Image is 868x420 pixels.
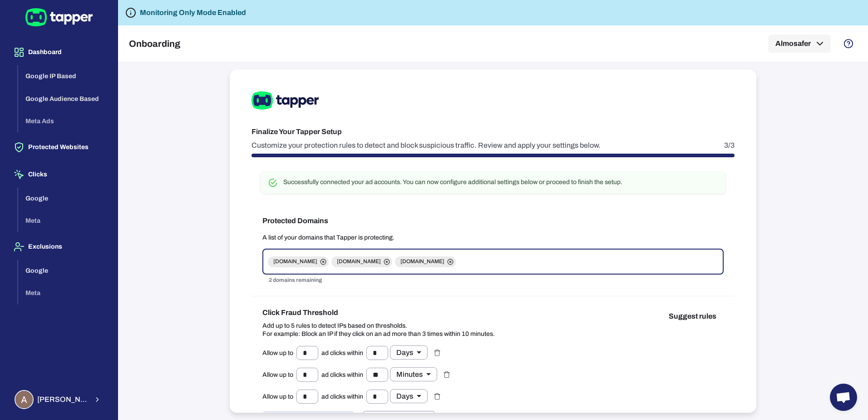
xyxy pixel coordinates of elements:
[129,38,180,49] h5: Onboarding
[661,307,724,325] button: Suggest rules
[18,266,110,274] a: Google
[768,35,831,53] button: Almosafer
[262,389,428,404] div: Allow up to ad clicks within
[37,395,88,404] span: [PERSON_NAME] Sobih
[262,234,724,242] p: A list of your domains that Tapper is protecting.
[390,345,428,360] div: Days
[724,141,735,150] p: 3/3
[7,135,110,160] button: Protected Websites
[7,40,110,65] button: Dashboard
[18,194,110,201] a: Google
[7,242,110,250] a: Exclusions
[283,178,622,186] div: Successfully connected your ad accounts. You can now configure additional settings below or proce...
[269,276,717,285] p: 2 domains remaining
[7,162,110,187] button: Clicks
[331,256,392,267] div: [DOMAIN_NAME]
[390,389,428,403] div: Days
[125,7,136,18] svg: Tapper is not blocking any fraudulent activity for this domain
[15,391,33,408] img: Ahmed Sobih
[252,126,735,137] h6: Finalize Your Tapper Setup
[140,7,246,18] h6: Monitoring Only Mode Enabled
[268,258,323,265] span: [DOMAIN_NAME]
[390,367,437,381] div: Minutes
[395,256,456,267] div: [DOMAIN_NAME]
[262,215,724,226] h6: Protected Domains
[18,88,110,110] button: Google Audience Based
[830,384,857,411] a: Open chat
[18,94,110,102] a: Google Audience Based
[7,143,110,150] a: Protected Websites
[7,386,110,413] button: Ahmed Sobih[PERSON_NAME] Sobih
[331,258,386,265] span: [DOMAIN_NAME]
[18,260,110,282] button: Google
[7,234,110,260] button: Exclusions
[262,345,428,360] div: Allow up to ad clicks within
[18,187,110,210] button: Google
[262,367,437,382] div: Allow up to ad clicks within
[252,141,601,150] p: Customize your protection rules to detect and block suspicious traffic. Review and apply your set...
[395,258,450,265] span: [DOMAIN_NAME]
[262,322,495,338] p: Add up to 5 rules to detect IPs based on thresholds. For example: Block an IP if they click on an...
[7,48,110,55] a: Dashboard
[262,307,495,318] h6: Click Fraud Threshold
[18,65,110,88] button: Google IP Based
[268,256,329,267] div: [DOMAIN_NAME]
[7,170,110,178] a: Clicks
[18,72,110,80] a: Google IP Based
